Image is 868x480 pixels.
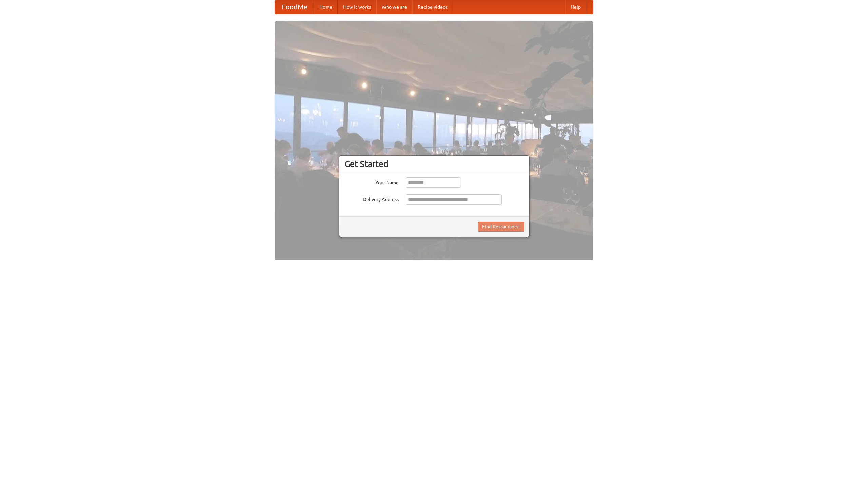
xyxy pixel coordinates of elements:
a: Help [565,0,586,14]
h3: Get Started [344,159,524,169]
a: Home [314,0,338,14]
a: Who we are [376,0,412,14]
a: How it works [338,0,376,14]
button: Find Restaurants! [478,222,524,232]
label: Delivery Address [344,194,399,203]
a: FoodMe [275,0,314,14]
label: Your Name [344,177,399,186]
a: Recipe videos [412,0,453,14]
